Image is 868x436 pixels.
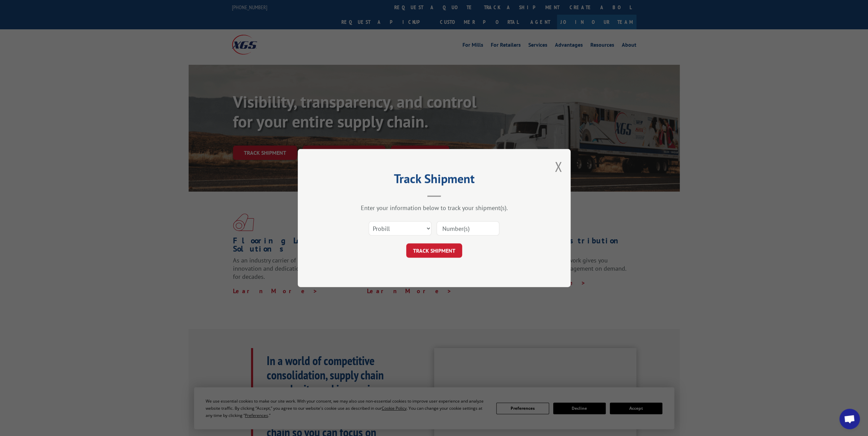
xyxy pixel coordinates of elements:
[555,157,562,176] button: Close modal
[437,221,499,236] input: Number(s)
[406,243,462,258] button: TRACK SHIPMENT
[332,204,536,212] div: Enter your information below to track your shipment(s).
[839,409,860,429] div: Open chat
[332,174,536,187] h2: Track Shipment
